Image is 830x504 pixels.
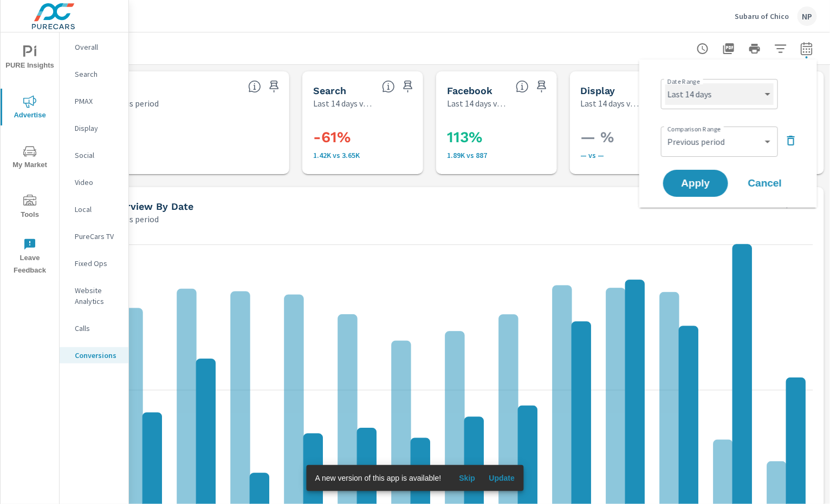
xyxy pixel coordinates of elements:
[60,147,128,163] div: Social
[60,347,128,363] div: Conversions
[248,80,261,93] span: All Conversions include Actions, Leads and Unmapped Conversions
[313,151,456,160] p: 1,417 vs 3,647
[46,156,278,164] p: 3,302 vs 4,534
[454,473,480,483] span: Skip
[447,85,492,96] h5: Facebook
[60,66,128,82] div: Search
[60,255,128,271] div: Fixed Ops
[732,170,797,197] button: Cancel
[75,231,120,242] p: PureCars TV
[75,150,120,161] p: Social
[484,469,519,487] button: Update
[744,38,766,59] button: Print Report
[581,151,724,160] p: — vs —
[382,80,395,93] span: Search Conversions include Actions, Leads and Unmapped Conversions.
[447,151,590,160] p: 1,885 vs 887
[447,97,507,110] p: Last 14 days vs Previous period
[75,177,120,188] p: Video
[313,97,373,110] p: Last 14 days vs Previous period
[265,78,283,95] span: Save this to your personalized report
[75,323,120,334] p: Calls
[60,228,128,244] div: PureCars TV
[4,195,56,221] span: Tools
[60,282,128,309] div: Website Analytics
[718,38,740,59] button: "Export Report to PDF"
[60,174,128,190] div: Video
[489,473,515,483] span: Update
[447,128,590,147] h3: 113%
[797,6,817,26] div: NP
[533,78,550,95] span: Save this to your personalized report
[743,178,787,188] span: Cancel
[796,38,818,59] button: Select Date Range
[60,120,128,136] div: Display
[674,178,717,188] span: Apply
[581,128,724,147] h3: — %
[60,320,128,336] div: Calls
[46,133,278,151] h3: -27%
[313,85,346,96] h5: Search
[75,204,120,215] p: Local
[516,80,529,93] span: All conversions reported from Facebook with duplicates filtered out
[4,95,56,122] span: Advertise
[1,32,59,281] div: nav menu
[75,285,120,307] p: Website Analytics
[75,42,120,52] p: Overall
[313,128,456,147] h3: -61%
[581,85,615,96] h5: Display
[735,11,789,21] p: Subaru of Chico
[315,474,442,482] span: A new version of this app is available!
[770,38,792,59] button: Apply Filters
[75,123,120,134] p: Display
[75,96,120,107] p: PMAX
[60,93,128,109] div: PMAX
[4,145,56,171] span: My Market
[4,45,56,72] span: PURE Insights
[46,119,278,129] p: Conversions
[4,238,56,277] span: Leave Feedback
[399,78,417,95] span: Save this to your personalized report
[75,69,120,79] p: Search
[663,170,728,197] button: Apply
[60,39,128,55] div: Overall
[450,469,484,487] button: Skip
[75,258,120,269] p: Fixed Ops
[581,97,641,110] p: Last 14 days vs Previous period
[60,201,128,217] div: Local
[75,350,120,361] p: Conversions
